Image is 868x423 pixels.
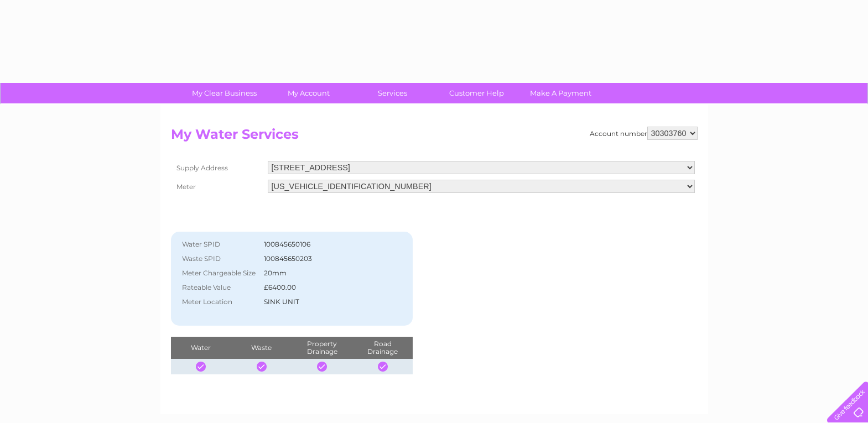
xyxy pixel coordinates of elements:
td: 100845650203 [261,252,388,266]
th: Meter Chargeable Size [176,266,261,280]
th: Road Drainage [352,337,413,359]
a: Make A Payment [515,83,606,103]
h2: My Water Services [171,127,698,148]
th: Waste SPID [176,252,261,266]
td: £6400.00 [261,280,388,295]
th: Water SPID [176,237,261,252]
th: Supply Address [171,158,265,177]
a: Customer Help [431,83,522,103]
div: Account number [590,127,698,140]
th: Water [171,337,231,359]
th: Rateable Value [176,280,261,295]
a: My Account [263,83,354,103]
td: SINK UNIT [261,295,388,309]
th: Property Drainage [292,337,352,359]
th: Meter [171,177,265,196]
td: 100845650106 [261,237,388,252]
th: Meter Location [176,295,261,309]
th: Waste [231,337,292,359]
td: 20mm [261,266,388,280]
a: My Clear Business [179,83,270,103]
a: Services [347,83,438,103]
